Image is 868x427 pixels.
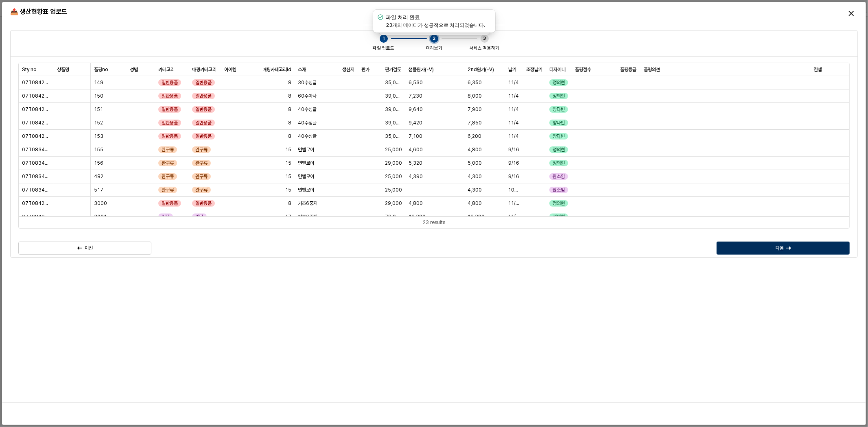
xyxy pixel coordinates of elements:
[285,213,291,220] span: 17
[162,187,174,193] span: 완구류
[717,242,850,255] button: 다음
[368,33,500,52] ol: Steps
[297,66,306,73] span: 소재
[468,187,482,193] span: 4,300
[376,33,391,52] li: 파일 업로드
[553,120,565,126] span: 양다빈
[361,66,370,73] span: 판가
[22,93,50,99] span: 07T084281
[468,146,482,153] span: 4,800
[22,187,50,193] span: 07T083403
[409,146,423,153] span: 4,600
[845,7,858,20] button: Close
[508,146,519,153] span: 9/16
[441,33,492,52] li: 서비스 적용하기
[22,120,50,126] span: 07T084282
[553,200,565,207] span: 정의현
[195,213,203,220] span: 기타
[373,45,394,52] div: 파일 업로드
[426,45,442,52] div: 미리보기
[468,160,482,166] span: 5,000
[22,66,37,73] span: Sty no
[468,173,482,180] span: 4,300
[468,66,494,73] span: 2nd원가(-V)
[84,245,92,251] p: 이전
[162,79,178,86] span: 일반용품
[297,120,316,126] span: 40수싱글
[22,133,50,139] span: 07T084203
[468,120,482,126] span: 7,850
[376,13,385,21] div: success
[195,79,212,86] span: 일반용품
[158,66,175,73] span: 카테고리
[162,133,178,139] span: 일반용품
[94,133,103,139] span: 153
[297,200,317,207] span: 거즈6중지
[162,173,174,180] span: 완구류
[288,79,291,86] span: 8
[94,66,108,73] span: 품평no
[288,106,291,113] span: 8
[508,160,519,166] span: 9/16
[409,173,423,180] span: 4,390
[468,200,482,207] span: 4,800
[553,79,565,86] span: 정의현
[575,66,591,73] span: 품평점수
[385,187,402,193] span: 25,000
[262,66,291,73] span: 매핑카테고리id
[386,13,420,21] h4: 파일 처리 완료
[297,213,317,220] span: 거즈6중지
[297,160,314,166] span: 면벨로아
[195,120,212,126] span: 일반용품
[195,187,208,193] span: 완구류
[94,213,107,220] span: 3001
[379,35,387,43] div: 1
[385,173,402,180] span: 25,000
[57,66,69,73] span: 상품명
[162,160,174,166] span: 완구류
[480,35,488,43] div: 3
[508,120,519,126] span: 11/4
[162,93,178,99] span: 일반용품
[468,93,482,99] span: 8,000
[297,93,316,99] span: 60수아사
[409,120,422,126] span: 9,420
[288,120,291,126] span: 8
[508,213,520,220] span: 11/25
[385,200,402,207] span: 29,000
[508,173,519,180] span: 9/16
[162,106,178,113] span: 일반용품
[385,93,402,99] span: 39,000
[409,213,426,220] span: 16,300
[553,106,565,113] span: 양다빈
[385,133,402,139] span: 35,000
[385,66,401,73] span: 판가검토
[22,213,50,220] span: 07T084901
[94,120,103,126] span: 152
[162,146,174,153] span: 완구류
[297,106,316,113] span: 40수싱글
[94,106,103,113] span: 151
[508,106,519,113] span: 11/4
[130,66,138,73] span: 성별
[94,146,103,153] span: 155
[162,120,178,126] span: 일반용품
[297,173,314,180] span: 면벨로아
[297,133,316,139] span: 40수싱글
[22,200,50,207] span: 07T084204
[508,93,519,99] span: 11/4
[94,200,107,207] span: 3000
[288,133,291,139] span: 8
[409,93,422,99] span: 7,230
[526,66,542,73] span: 조정납기
[162,200,178,207] span: 일반용품
[409,66,434,73] span: 샘플원가(-V)
[285,160,291,166] span: 15
[94,93,103,99] span: 150
[468,133,481,139] span: 6,200
[22,173,50,180] span: 07T083402
[409,200,423,207] span: 4,800
[224,66,236,73] span: 아이템
[553,93,565,99] span: 정의현
[22,79,50,86] span: 07T084201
